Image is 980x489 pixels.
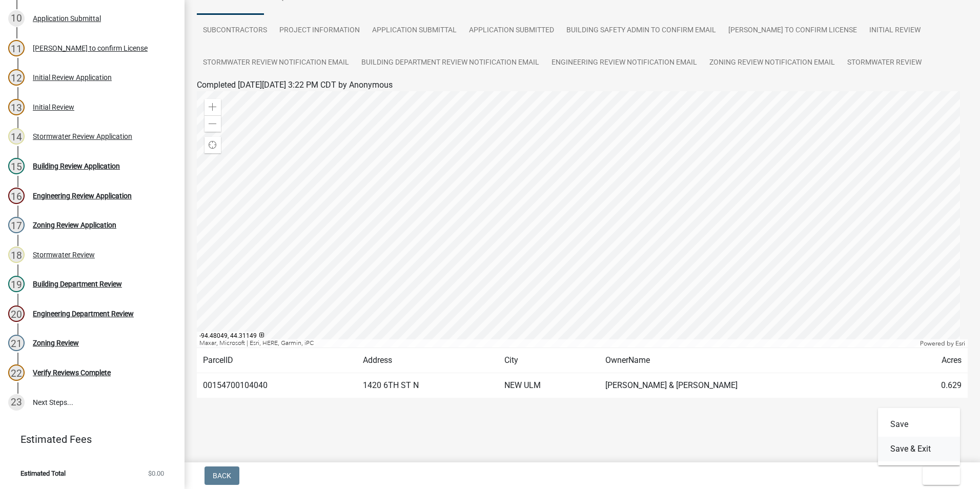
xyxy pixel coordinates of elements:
div: Verify Reviews Complete [33,369,111,376]
span: Estimated Total [21,470,66,477]
div: 19 [8,276,25,292]
div: 22 [8,364,25,381]
td: 0.629 [900,373,968,398]
span: Exit [931,472,946,480]
div: Engineering Review Application [33,192,132,199]
div: Initial Review Application [33,74,112,81]
div: 20 [8,305,25,322]
a: Building Department Review Notification Email [355,47,545,79]
div: Initial Review [33,104,74,111]
a: Esri [955,340,965,347]
div: Exit [878,408,960,465]
a: Application Submittal [366,14,463,47]
div: Engineering Department Review [33,310,134,317]
a: Zoning Review Notification Email [703,47,841,79]
div: Maxar, Microsoft | Esri, HERE, Garmin, iPC [197,339,917,348]
a: Application Submitted [463,14,560,47]
span: Completed [DATE][DATE] 3:22 PM CDT by Anonymous [197,80,393,90]
div: Zoning Review [33,339,79,347]
a: [PERSON_NAME] to confirm License [722,14,863,47]
td: OwnerName [599,348,900,373]
button: Save [878,412,960,437]
button: Save & Exit [878,437,960,461]
td: Address [357,348,498,373]
div: Application Submittal [33,15,101,22]
div: Stormwater Review [33,251,95,258]
td: NEW ULM [498,373,599,398]
div: Stormwater Review Application [33,133,132,140]
td: 00154700104040 [197,373,357,398]
a: Building Safety Admin to Confirm Email [560,14,722,47]
span: Back [213,472,231,480]
a: Stormwater Review [841,47,928,79]
a: Stormwater Review Notification Email [197,47,355,79]
div: 16 [8,188,25,204]
div: Zoom in [205,99,221,115]
a: Project Information [273,14,366,47]
div: 12 [8,69,25,86]
td: City [498,348,599,373]
div: 17 [8,217,25,233]
a: Estimated Fees [8,429,168,450]
button: Back [205,466,239,485]
div: 10 [8,10,25,27]
a: Subcontractors [197,14,273,47]
td: 1420 6TH ST N [357,373,498,398]
span: $0.00 [148,470,164,477]
button: Exit [923,466,960,485]
a: Engineering Review Notification Email [545,47,703,79]
div: Building Review Application [33,162,120,170]
div: Powered by [917,339,968,348]
td: Acres [900,348,968,373]
div: 15 [8,158,25,174]
div: [PERSON_NAME] to confirm License [33,45,148,52]
td: ParcelID [197,348,357,373]
div: 18 [8,247,25,263]
div: Zoom out [205,115,221,132]
div: Zoning Review Application [33,221,116,229]
div: Building Department Review [33,280,122,288]
div: 13 [8,99,25,115]
td: [PERSON_NAME] & [PERSON_NAME] [599,373,900,398]
div: 11 [8,40,25,56]
div: 21 [8,335,25,351]
div: 14 [8,128,25,145]
div: 23 [8,394,25,411]
div: Find my location [205,137,221,153]
a: Initial Review [863,14,927,47]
